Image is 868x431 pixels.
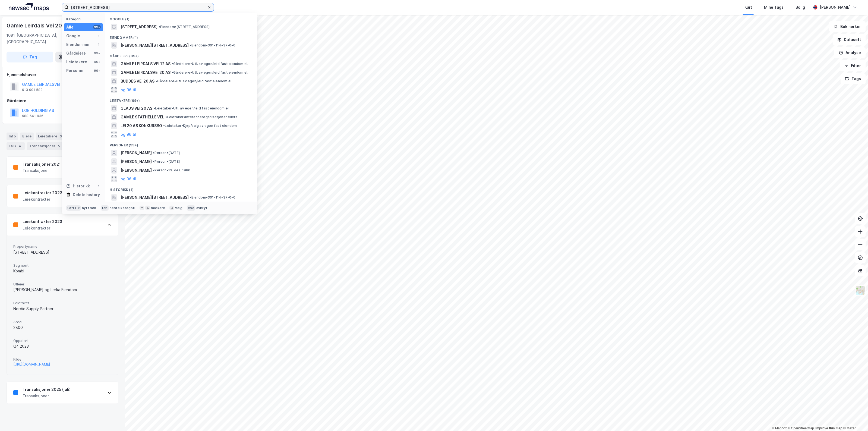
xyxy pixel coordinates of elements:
[165,115,237,119] span: Leietaker • Interesseorganisasjoner ellers
[93,60,101,64] div: 99+
[101,205,109,211] div: tab
[121,78,154,84] span: BUDDES VEI 20 AS
[172,62,248,66] span: Gårdeiere • Utl. av egen/leid fast eiendom el.
[121,176,136,182] button: og 96 til
[7,142,25,150] div: ESG
[172,62,173,66] span: •
[93,68,101,73] div: 99+
[159,25,210,29] span: Eiendom • [STREET_ADDRESS]
[121,194,189,201] span: [PERSON_NAME][STREET_ADDRESS]
[121,150,152,156] span: [PERSON_NAME]
[66,67,84,74] div: Personer
[66,59,87,65] div: Leietakere
[66,205,81,211] div: Ctrl + k
[153,159,180,164] span: Person • [DATE]
[27,142,64,150] div: Transaksjoner
[23,190,62,196] div: Leiekontrakter 2023
[7,32,76,45] div: 1081, [GEOGRAPHIC_DATA], [GEOGRAPHIC_DATA]
[23,225,62,231] div: Leiekontrakter
[841,405,868,431] iframe: Chat Widget
[121,114,164,120] span: GAMLE STATHELLE VEL
[187,205,195,211] div: esc
[855,285,866,295] img: Z
[816,426,842,430] a: Improve this map
[833,34,866,45] button: Datasett
[796,4,805,11] div: Bolig
[96,42,101,47] div: 1
[66,41,90,48] div: Eiendommer
[36,133,66,140] div: Leietakere
[153,151,180,155] span: Person • [DATE]
[82,206,96,210] div: nytt søk
[190,43,191,47] span: •
[93,51,101,55] div: 99+
[13,320,112,324] span: Areal
[9,3,49,11] img: logo.a4113a55bc3d86da70a041830d287a7e.svg
[7,52,53,62] button: Tag
[13,249,112,256] div: [STREET_ADDRESS]
[175,206,182,210] div: velg
[190,195,235,200] span: Eiendom • 301-114-37-0-0
[13,338,112,343] span: Oppstart
[151,206,165,210] div: markere
[105,31,257,41] div: Eiendommer (1)
[66,33,80,39] div: Google
[13,306,112,312] div: Nordic Supply Partner
[172,70,173,74] span: •
[69,3,207,11] input: Søk på adresse, matrikkel, gårdeiere, leietakere eller personer
[159,25,160,29] span: •
[841,73,866,84] button: Tags
[13,301,112,305] span: Leietaker
[73,191,100,198] div: Delete history
[96,184,101,188] div: 1
[153,151,154,155] span: •
[834,47,866,58] button: Analyse
[66,50,86,56] div: Gårdeiere
[772,426,787,430] a: Mapbox
[13,362,50,367] div: [URL][DOMAIN_NAME]
[153,168,154,172] span: •
[121,69,171,76] span: GAMLE LEIRDALSVEI 20 AS
[744,4,752,11] div: Kart
[764,4,784,11] div: Mine Tags
[110,206,135,210] div: neste kategori
[165,115,167,119] span: •
[105,183,257,193] div: Historikk (1)
[153,106,155,110] span: •
[196,206,207,210] div: avbryt
[153,159,154,163] span: •
[7,97,118,104] div: Gårdeiere
[13,357,112,362] span: Kilde
[22,88,43,92] div: 913 001 583
[840,60,866,71] button: Filter
[23,167,61,174] div: Transaksjoner
[121,42,189,49] span: [PERSON_NAME][STREET_ADDRESS]
[156,79,157,83] span: •
[13,287,112,293] div: [PERSON_NAME] og Lerka Eiendom
[172,70,248,75] span: Gårdeiere • Utl. av egen/leid fast eiendom el.
[121,158,152,165] span: [PERSON_NAME]
[13,324,112,331] div: 2800
[105,13,257,23] div: Google (1)
[121,122,162,129] span: LEI 20 AS KONKURSBO
[190,195,191,199] span: •
[121,87,136,93] button: og 96 til
[153,106,229,111] span: Leietaker • Utl. av egen/leid fast eiendom el.
[13,263,112,268] span: Segment
[7,71,118,78] div: Hjemmelshaver
[163,124,237,128] span: Leietaker • Kjøp/salg av egen fast eiendom
[13,282,112,287] span: Utleier
[22,114,43,118] div: 988 641 936
[56,143,62,149] div: 5
[121,61,171,67] span: GAMLE LEIRDALS VEI 12 AS
[121,24,157,30] span: [STREET_ADDRESS]
[13,244,112,249] span: Propertyname
[23,386,71,393] div: Transaksjoner 2025 (juli)
[820,4,851,11] div: [PERSON_NAME]
[829,21,866,32] button: Bokmerker
[7,133,18,140] div: Info
[96,34,101,38] div: 1
[190,43,235,48] span: Eiendom • 301-114-37-0-0
[66,24,74,30] div: Alle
